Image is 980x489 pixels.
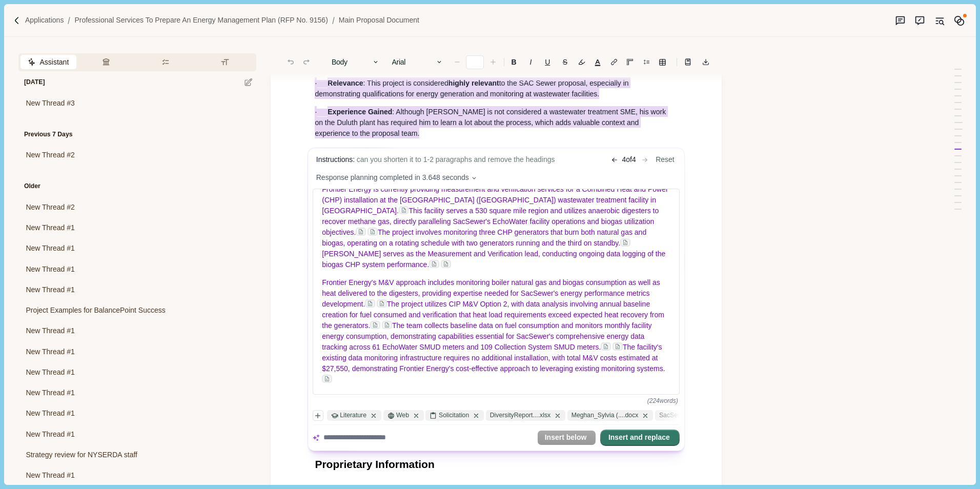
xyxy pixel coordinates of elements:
[12,16,22,25] img: Forward slash icon
[557,55,573,69] button: S
[26,388,74,398] span: New Thread #1
[18,71,45,94] div: [DATE]
[647,397,680,406] div: ( 224 word s )
[26,450,137,460] span: Strategy review for NYSERDA staff
[322,279,662,309] span: Frontier Energy's M&V approach includes monitoring boiler natural gas and biogas consumption as w...
[538,431,596,445] button: Insert below
[26,264,74,275] span: New Thread #1
[26,347,74,357] span: New Thread #1
[26,243,74,254] span: New Thread #1
[506,55,522,69] button: B
[316,173,478,184] button: Response planning completed in 3.648 seconds
[26,325,74,336] span: New Thread #1
[699,55,713,69] button: Export to docx
[25,15,64,26] a: Applications
[315,106,317,117] span: ·
[567,410,654,421] div: Meghan_Sylvia (....docx
[315,106,668,138] span: : Although [PERSON_NAME] is not considered a wastewater treatment SME, his work on the Duluth pla...
[563,58,567,66] s: S
[322,229,649,248] span: The project involves monitoring three CHP generators that burn both natural gas and biogas, opera...
[26,202,74,213] span: New Thread #2
[26,408,74,419] span: New Thread #1
[315,77,630,99] span: to the SAC Sewer proposal, especially in demonstrating qualifications for energy generation and m...
[26,470,74,481] span: New Thread #1
[327,410,381,421] div: Literature
[326,55,385,69] button: Body
[328,106,392,117] span: Experience Gained
[545,58,550,66] u: U
[530,58,532,66] i: I
[322,239,668,269] span: [PERSON_NAME] serves as the Measurement and Verification lead, conducting ongoing data logging of...
[18,175,40,198] div: Older
[540,55,556,69] button: U
[322,207,661,237] span: This facility serves a 530 square mile region and utilizes anaerobic digesters to recover methane...
[601,431,679,445] button: Insert and replace
[386,55,448,69] button: Arial
[26,222,74,233] span: New Thread #1
[328,16,339,25] img: Forward slash icon
[315,458,434,470] span: Proprietary Information
[322,186,670,215] span: Frontier Energy is currently providing measurement and verification services for a Combined Heat ...
[523,55,538,69] button: I
[26,98,74,109] span: New Thread #3
[26,305,165,316] span: Project Examples for BalancePoint Success
[486,410,565,421] div: DiversityReport....xlsx
[681,55,695,69] button: Line height
[26,367,74,378] span: New Thread #1
[322,322,654,352] span: The team collects baseline data on fuel consumption and monitors monthly facility energy consumpt...
[357,156,555,164] span: can you shorten it to 1-2 paragraphs and remove the headings
[26,429,74,440] span: New Thread #1
[283,55,298,69] button: Undo
[64,16,74,25] img: Forward slash icon
[316,173,469,184] span: Response planning completed in 3.648 seconds
[623,55,637,69] button: Adjust margins
[652,155,679,166] button: Reset
[450,55,464,69] button: Decrease font size
[383,410,424,421] div: Web
[322,343,665,373] span: The facility's existing data monitoring infrastructure requires no additional installation, with ...
[608,155,652,166] div: 4 of 4
[322,300,667,330] span: The project utilizes CIP M&V Option 2, with data analysis involving annual baseline creation for ...
[639,55,654,69] button: Line height
[655,410,741,421] div: SacSewer - Ener....docx
[486,55,500,69] button: Increase font size
[299,55,314,69] button: Redo
[26,150,74,160] span: New Thread #2
[74,15,328,26] a: Professional Services to Prepare an Energy Management Plan (RFP No. 9156)
[339,15,419,26] a: Main Proposal Document
[607,55,621,69] button: Line height
[512,58,517,66] b: B
[18,123,72,147] div: Previous 7 Days
[315,156,355,164] span: Instructions:
[26,284,74,295] span: New Thread #1
[655,55,669,69] button: Line height
[426,410,484,421] div: Solicitation
[39,57,69,68] span: Assistant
